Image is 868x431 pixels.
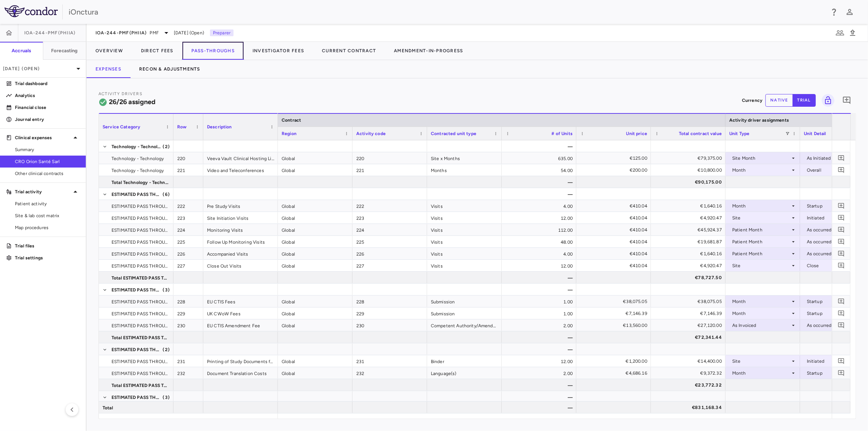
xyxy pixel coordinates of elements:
span: Activity driver assignments [729,118,789,123]
div: Global [278,296,352,307]
p: Trial activity [15,188,71,195]
span: Total Technology - Technology [112,177,169,188]
button: Add comment [836,213,846,223]
button: native [765,94,793,107]
span: Region [282,131,297,136]
div: Visits [427,224,502,235]
div: 226 [352,248,427,259]
div: 12.00 [502,212,576,224]
button: Investigator Fees [244,42,313,60]
div: Global [278,367,352,379]
div: Startup [807,296,865,307]
div: Site Initiation Visits [203,212,278,224]
div: 4.00 [502,200,576,212]
div: — [502,343,576,355]
span: ESTIMATED PASS THROUGH FEES - Miscellaneous Study Materials [112,368,169,380]
div: Follow Up Monitoring Visits [203,236,278,247]
svg: Add comment [838,226,845,233]
div: Site Month [732,152,790,164]
span: Contracted unit type [431,131,476,136]
span: Total ESTIMATED PASS THROUGH FEES - Clinical Monitoring [112,272,169,284]
div: Submission [427,307,502,319]
span: CRO Orion Santé Sarl [15,158,80,165]
span: Unit price [626,131,648,136]
div: Accompanied Visits [203,248,278,259]
span: ESTIMATED PASS THROUGH FEES - Regulatory and Ethics Submissions [112,296,169,308]
div: As Initiated [807,152,865,164]
div: Month [732,367,790,379]
svg: Add comment [838,369,845,377]
div: 228 [173,296,203,307]
div: Visits [427,248,502,259]
div: 231 [352,355,427,367]
div: Global [278,355,352,367]
div: Global [278,152,352,164]
div: Binder [427,355,502,367]
svg: Add comment [838,214,845,221]
h6: Forecasting [51,47,78,54]
div: Initiated [807,355,865,367]
div: — [502,331,576,343]
span: Technology - Technology [112,153,164,165]
div: €38,075.05 [658,296,722,307]
div: €9,372.32 [658,367,722,379]
div: Global [278,319,352,331]
span: ESTIMATED PASS THROUGH FEES - Clinical Monitoring [112,248,169,260]
div: 225 [173,236,203,247]
span: Unit Detail [804,131,826,136]
button: Add comment [836,260,846,271]
button: Add comment [836,368,846,378]
div: — [502,284,576,295]
div: €7,146.39 [583,307,647,319]
div: €19,681.87 [658,236,722,248]
span: Technology - Technology [112,141,162,153]
p: Clinical expenses [15,134,71,141]
span: Summary [15,146,80,153]
span: IOA-244-PMF(PhIIa) [24,30,76,36]
div: — [502,402,576,413]
svg: Add comment [838,250,845,257]
div: €4,920.47 [658,260,722,272]
button: Add comment [836,296,846,306]
div: 48.00 [502,236,576,247]
button: Add comment [836,308,846,318]
div: As Invoiced [732,319,790,331]
div: 220 [173,152,203,164]
span: ESTIMATED PASS THROUGH FEES - Project Management [112,391,162,403]
div: 222 [352,200,427,212]
div: €4,686.16 [583,367,647,379]
svg: Add comment [838,262,845,269]
div: €410.04 [583,212,647,224]
span: Other clinical contracts [15,170,80,177]
span: ESTIMATED PASS THROUGH FEES - Clinical Monitoring [112,224,169,236]
div: Initiated [807,212,865,224]
button: Amendment-In-Progress [385,42,472,60]
div: 112.00 [502,224,576,235]
div: Visits [427,212,502,224]
svg: Add comment [838,202,845,209]
div: Patient Month [732,236,790,248]
div: Global [278,260,352,271]
div: €410.04 [583,236,647,248]
button: Add comment [836,153,846,163]
p: Financial close [15,104,80,111]
span: ESTIMATED PASS THROUGH FEES - Clinical Monitoring [112,200,169,212]
svg: Add comment [838,298,845,305]
div: 2.00 [502,319,576,331]
div: Veeva Vault Clinical Hosting License [203,152,278,164]
div: 4.00 [502,248,576,259]
div: €78,727.50 [658,272,722,284]
div: 12.00 [502,260,576,271]
svg: Add comment [838,238,845,245]
div: €10,800.00 [658,164,722,176]
div: €200.00 [583,164,647,176]
p: Currency [742,97,762,104]
div: Global [278,224,352,235]
div: Printing of Study Documents for Sites [203,355,278,367]
p: Analytics [15,92,80,99]
div: Patient Month [732,248,790,260]
button: Add comment [836,225,846,235]
span: You do not have permission to lock or unlock grids [819,94,834,107]
div: Competent Authority/Amendment [427,319,502,331]
button: Overview [87,42,132,60]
